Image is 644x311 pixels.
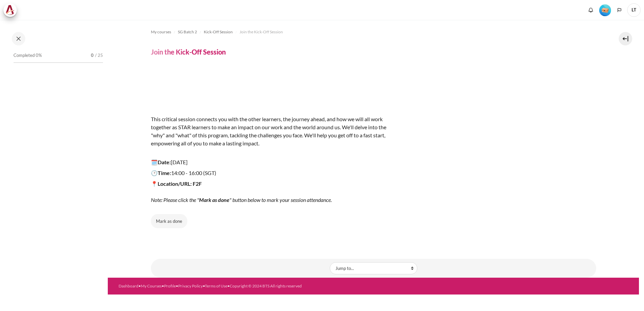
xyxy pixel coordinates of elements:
[599,4,611,16] div: Level #1
[108,20,639,278] section: Content
[599,4,611,16] img: Level #1
[5,5,15,15] img: Architeck
[614,5,624,15] button: Languages
[627,3,641,17] a: User menu
[597,4,614,16] a: Level #1
[3,3,20,17] a: Architeck Architeck
[151,238,596,239] iframe: Join the Kick-Off Session
[151,159,171,165] strong: 🗓️Date:
[151,29,171,35] span: My courses
[586,5,596,15] div: Show notification window with no new notifications
[151,47,226,56] h4: Join the Kick-Off Session
[239,29,283,35] span: Join the Kick-Off Session
[239,28,283,36] a: Join the Kick-Off Session
[119,283,402,289] div: • • • • •
[205,283,227,288] a: Terms of Use
[151,180,202,187] strong: 📍Location/URL: F2F
[151,28,171,36] a: My courses
[95,52,103,59] span: / 25
[164,283,176,288] a: Profile
[230,283,302,288] a: Copyright © 2024 BTS All rights reserved
[178,29,197,35] span: SG Batch 2
[627,3,641,17] span: LT
[141,283,162,288] a: My Courses
[178,28,197,36] a: SG Batch 2
[151,170,171,176] strong: 🕑Time:
[119,283,138,288] a: Dashboard
[13,52,42,59] span: Completed 0%
[151,197,332,203] em: Note: Please click the " " button below to mark your session attendance.
[178,283,203,288] a: Privacy Policy
[151,214,187,228] button: Mark Join the Kick-Off Session as done
[199,197,229,203] strong: Mark as done
[204,29,233,35] span: Kick-Off Session
[204,28,233,36] a: Kick-Off Session
[151,27,596,37] nav: Navigation bar
[151,107,387,155] p: This critical session connects you with the other learners, the journey ahead, and how we will al...
[91,52,94,59] span: 0
[151,158,387,166] p: [DATE]
[171,170,216,176] span: 14:00 - 16:00 (SGT)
